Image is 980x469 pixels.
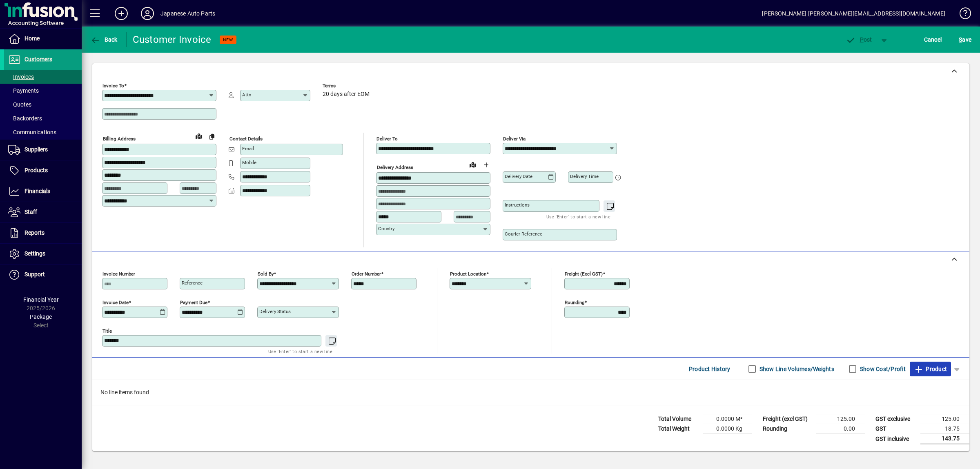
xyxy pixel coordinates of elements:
[242,160,256,165] mat-label: Mobile
[92,380,969,405] div: No line items found
[479,158,492,171] button: Choose address
[503,136,526,142] mat-label: Deliver via
[871,434,920,444] td: GST inclusive
[4,202,82,222] a: Staff
[505,202,530,208] mat-label: Instructions
[686,362,734,376] button: Product History
[8,115,42,122] span: Backorders
[8,87,39,94] span: Payments
[102,271,135,277] mat-label: Invoice number
[160,7,215,20] div: Japanese Auto Parts
[654,414,703,424] td: Total Volume
[703,414,752,424] td: 0.0000 M³
[8,129,56,136] span: Communications
[759,414,816,424] td: Freight (excl GST)
[914,362,947,376] span: Product
[102,83,124,89] mat-label: Invoice To
[858,365,906,373] label: Show Cost/Profit
[258,271,274,277] mat-label: Sold by
[762,7,945,20] div: [PERSON_NAME] [PERSON_NAME][EMAIL_ADDRESS][DOMAIN_NAME]
[842,32,876,47] button: Post
[242,146,254,151] mat-label: Email
[758,365,834,373] label: Show Line Volumes/Weights
[957,32,973,47] button: Save
[352,271,381,277] mat-label: Order number
[546,212,610,221] mat-hint: Use 'Enter' to start a new line
[910,362,951,376] button: Product
[102,300,129,305] mat-label: Invoice date
[920,424,969,434] td: 18.75
[570,173,599,179] mat-label: Delivery time
[24,250,45,257] span: Settings
[871,414,920,424] td: GST exclusive
[4,160,82,181] a: Products
[4,181,82,202] a: Financials
[88,32,120,47] button: Back
[4,98,82,111] a: Quotes
[24,146,48,153] span: Suppliers
[4,111,82,125] a: Backorders
[565,300,584,305] mat-label: Rounding
[505,173,532,179] mat-label: Delivery date
[378,226,394,231] mat-label: Country
[242,92,251,98] mat-label: Attn
[505,231,542,237] mat-label: Courier Reference
[922,32,944,47] button: Cancel
[205,130,218,143] button: Copy to Delivery address
[259,309,291,314] mat-label: Delivery status
[920,414,969,424] td: 125.00
[565,271,603,277] mat-label: Freight (excl GST)
[30,313,52,320] span: Package
[959,36,962,43] span: S
[192,129,205,142] a: View on map
[689,362,731,376] span: Product History
[816,424,865,434] td: 0.00
[376,136,398,142] mat-label: Deliver To
[90,36,118,43] span: Back
[4,29,82,49] a: Home
[4,223,82,243] a: Reports
[102,328,112,334] mat-label: Title
[703,424,752,434] td: 0.0000 Kg
[82,32,127,47] app-page-header-button: Back
[8,73,34,80] span: Invoices
[654,424,703,434] td: Total Weight
[920,434,969,444] td: 143.75
[323,83,372,89] span: Terms
[4,70,82,84] a: Invoices
[134,6,160,21] button: Profile
[4,265,82,285] a: Support
[4,84,82,98] a: Payments
[816,414,865,424] td: 125.00
[450,271,486,277] mat-label: Product location
[23,296,59,303] span: Financial Year
[466,158,479,171] a: View on map
[24,188,50,194] span: Financials
[959,33,971,46] span: ave
[759,424,816,434] td: Rounding
[8,101,31,108] span: Quotes
[133,33,212,46] div: Customer Invoice
[4,125,82,139] a: Communications
[4,244,82,264] a: Settings
[846,36,872,43] span: ost
[108,6,134,21] button: Add
[24,35,40,42] span: Home
[268,347,332,356] mat-hint: Use 'Enter' to start a new line
[24,229,45,236] span: Reports
[223,37,233,42] span: NEW
[24,209,37,215] span: Staff
[24,167,48,173] span: Products
[4,140,82,160] a: Suppliers
[323,91,370,98] span: 20 days after EOM
[953,2,970,28] a: Knowledge Base
[24,271,45,278] span: Support
[182,280,203,286] mat-label: Reference
[24,56,52,62] span: Customers
[924,33,942,46] span: Cancel
[860,36,864,43] span: P
[871,424,920,434] td: GST
[180,300,207,305] mat-label: Payment due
